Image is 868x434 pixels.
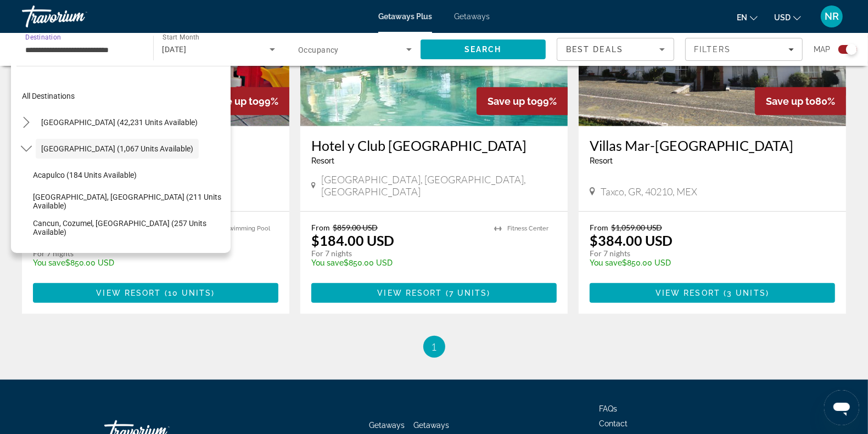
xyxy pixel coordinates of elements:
div: 99% [477,87,568,115]
span: Cancun, Cozumel, [GEOGRAPHIC_DATA] (257 units available) [33,219,225,236]
span: Filters [694,45,731,54]
iframe: Button to launch messaging window [824,390,859,425]
span: en [737,13,747,22]
span: NR [825,11,839,22]
button: Select destination: Gulf of Mexico (16 units available) [27,244,231,264]
span: [GEOGRAPHIC_DATA], [GEOGRAPHIC_DATA], [GEOGRAPHIC_DATA] [321,173,557,198]
span: USD [774,13,791,22]
span: ( ) [443,289,491,297]
span: Best Deals [566,45,623,54]
a: Getaways [369,421,405,430]
button: Select destination: Acapulco (184 units available) [27,165,231,185]
span: [GEOGRAPHIC_DATA] (1,067 units available) [41,144,193,153]
span: Destination [25,33,61,41]
span: [GEOGRAPHIC_DATA], [GEOGRAPHIC_DATA] (211 units available) [33,193,225,210]
p: For 7 nights [311,249,483,258]
p: $184.00 USD [311,232,394,249]
span: Map [814,42,830,57]
p: $850.00 USD [590,258,824,267]
button: Toggle Mexico (1,067 units available) submenu [16,139,36,159]
span: You save [311,258,344,267]
button: Select destination: Baja Peninsula, Los Cabos (211 units available) [27,191,231,211]
div: 99% [198,87,289,115]
button: Select destination: All destinations [16,86,231,106]
span: [DATE] [163,45,187,54]
span: View Resort [656,289,720,297]
p: $850.00 USD [311,258,483,267]
a: Getaways [454,12,490,21]
span: ( ) [161,289,215,297]
button: Change currency [774,9,801,25]
span: ( ) [720,289,769,297]
span: Resort [590,156,613,165]
button: Filters [685,38,803,61]
span: You save [33,258,65,267]
span: Resort [311,156,334,165]
p: For 7 nights [33,249,201,258]
span: $1,059.00 USD [611,223,662,232]
p: $384.00 USD [590,232,673,249]
span: Occupancy [298,46,339,54]
button: Select destination: Cancun, Cozumel, Riviera Maya (257 units available) [27,218,231,238]
nav: Pagination [22,336,846,358]
button: View Resort(10 units) [33,283,278,303]
span: Save up to [766,95,815,107]
div: Destination options [11,60,231,253]
span: $859.00 USD [333,223,378,232]
p: For 7 nights [590,249,824,258]
button: Change language [737,9,758,25]
button: Search [421,40,546,59]
button: View Resort(3 units) [590,283,835,303]
a: Villas Mar-[GEOGRAPHIC_DATA] [590,137,835,154]
span: [GEOGRAPHIC_DATA] (42,231 units available) [41,118,198,127]
span: From [311,223,330,232]
span: Taxco, GR, 40210, MEX [601,185,697,198]
span: Start Month [163,34,199,42]
mat-select: Sort by [566,43,665,56]
span: All destinations [22,92,75,100]
span: 3 units [727,289,766,297]
span: Fitness Center [507,225,548,232]
span: Save up to [209,95,259,107]
button: Select destination: United States (42,231 units available) [36,112,203,132]
button: Select destination: Mexico (1,067 units available) [36,139,199,159]
a: Getaways Plus [378,12,432,21]
span: 10 units [168,289,212,297]
span: Acapulco (184 units available) [33,171,137,179]
span: You save [590,258,622,267]
button: Toggle United States (42,231 units available) submenu [16,113,36,132]
span: View Resort [96,289,161,297]
button: User Menu [817,5,846,28]
button: View Resort(7 units) [311,283,557,303]
p: $850.00 USD [33,258,201,267]
a: FAQs [599,404,617,413]
a: Hotel y Club [GEOGRAPHIC_DATA] [311,137,557,154]
span: Search [464,45,502,54]
span: 1 [432,341,437,353]
span: From [590,223,608,232]
span: Save up to [488,95,537,107]
span: 7 units [449,289,488,297]
span: Swimming Pool [225,225,270,232]
a: Contact [599,419,628,428]
div: 80% [755,87,846,115]
span: View Resort [377,289,442,297]
input: Select destination [25,43,139,57]
a: Travorium [22,2,132,31]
